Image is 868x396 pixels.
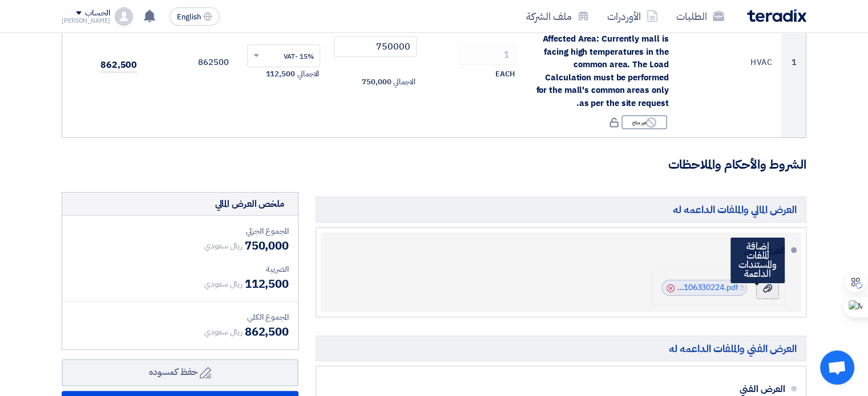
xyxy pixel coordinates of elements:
[820,350,854,385] div: Open chat
[177,13,201,21] span: English
[245,237,289,254] span: 750,000
[71,263,289,275] div: الضريبة
[204,326,243,338] span: ريال سعودي
[85,9,110,18] div: الحساب
[62,18,110,24] div: [PERSON_NAME]
[747,9,806,22] img: Teradix logo
[598,3,667,30] a: الأوردرات
[362,76,391,88] span: 750,000
[459,44,516,65] input: RFQ_STEP1.ITEMS.2.AMOUNT_TITLE
[495,68,515,80] span: EACH
[62,156,806,174] h3: الشروط والأحكام والملاحظات
[169,7,220,26] button: English
[71,311,289,323] div: المجموع الكلي
[247,44,321,67] ng-select: VAT
[297,68,319,80] span: الاجمالي
[245,323,289,340] span: 862,500
[62,359,298,386] button: حفظ كمسوده
[517,3,598,30] a: ملف الشركة
[266,68,295,80] span: 112,500
[393,76,415,88] span: الاجمالي
[316,336,806,361] h5: العرض الفني والملفات الداعمه له
[339,237,785,264] div: العرض المالي
[667,3,733,30] a: الطلبات
[115,7,133,26] img: profile_test.png
[316,197,806,222] h5: العرض المالي والملفات الداعمه له
[730,238,785,283] div: إضافة الملفات والمستندات الداعمة
[621,115,667,129] div: غير متاح
[204,240,243,252] span: ريال سعودي
[215,197,284,211] div: ملخص العرض المالي
[245,275,289,292] span: 112,500
[334,36,417,57] input: أدخل سعر الوحدة
[71,225,289,237] div: المجموع الجزئي
[100,58,137,72] span: 862,500
[204,278,243,290] span: ريال سعودي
